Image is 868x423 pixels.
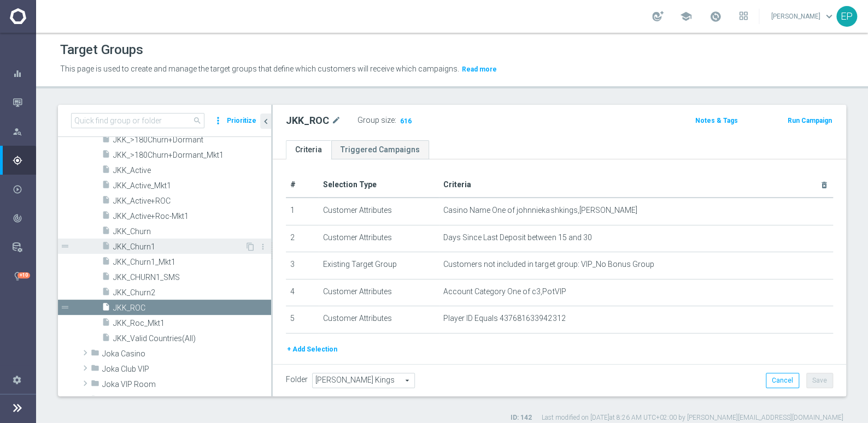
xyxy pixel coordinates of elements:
i: delete_forever [820,181,829,189]
button: + Add Selection [286,343,338,355]
i: mode_edit [331,114,341,127]
td: 1 [286,198,319,225]
a: Triggered Campaigns [331,140,429,159]
div: Data Studio [13,242,36,252]
button: track_changes Analyze [12,214,36,223]
th: # [286,172,319,198]
button: chevron_left [260,114,271,129]
i: lightbulb [13,271,22,281]
i: Duplicate Target group [246,242,255,251]
div: EP [836,6,857,27]
i: insert_drive_file [102,195,110,208]
i: insert_drive_file [102,241,110,254]
span: Days Since Last Deposit between 15 and 30 [443,233,591,242]
button: Prioritize [225,114,258,128]
i: insert_drive_file [102,226,110,239]
span: school [680,10,692,22]
span: JKK_Churn2 [113,288,271,297]
span: JKK_Roc_Mkt1 [113,319,271,328]
button: equalizer Dashboard [12,69,36,78]
i: insert_drive_file [102,318,110,330]
span: Customers not included in target group: VIP_No Bonus Group [443,260,654,269]
i: gps_fixed [13,156,22,165]
div: Mission Control [13,88,36,117]
span: 616 [399,117,413,127]
div: Analyze [13,213,36,223]
td: Existing Target Group [319,252,439,279]
h2: JKK_ROC [286,114,329,127]
a: [PERSON_NAME]keyboard_arrow_down [770,8,836,25]
i: folder [91,379,99,391]
td: 2 [286,225,319,252]
span: JKK_&gt;180Churn&#x2B;Dormant_Mkt1 [113,151,271,160]
button: Mission Control [12,98,36,107]
div: gps_fixed Plan [12,156,36,165]
td: 5 [286,306,319,333]
button: Data Studio [12,243,36,252]
i: more_vert [213,113,224,128]
i: insert_drive_file [102,257,110,269]
label: Last modified on [DATE] at 8:26 AM UTC+02:00 by [PERSON_NAME][EMAIL_ADDRESS][DOMAIN_NAME] [542,413,843,422]
span: Criteria [443,180,471,189]
label: : [395,116,396,125]
td: 3 [286,252,319,279]
span: JKK_Active&#x2B;Roc-Mkt1 [113,212,271,221]
td: Customer Attributes [319,279,439,306]
button: play_circle_outline Execute [12,185,36,194]
button: Save [806,373,833,388]
i: insert_drive_file [102,287,110,300]
i: insert_drive_file [102,134,110,147]
div: Explore [13,127,36,136]
div: +10 [17,272,30,278]
div: Settings [5,365,28,394]
span: Account Category One of c3,PotVIP [443,287,566,296]
label: ID: 142 [511,413,532,422]
button: Run Campaign [787,115,833,127]
span: JKK_&gt;180Churn&#x2B;Dormant [113,135,271,145]
td: Customer Attributes [319,225,439,252]
div: Optibot [13,261,36,290]
i: folder [91,394,99,407]
i: person_search [13,127,22,136]
label: Group size [357,116,395,125]
div: person_search Explore [12,127,36,136]
i: folder [91,364,99,376]
span: JKK_Active_Mkt1 [113,181,271,190]
i: more_vert [259,242,267,251]
i: insert_drive_file [102,165,110,177]
span: JKK_Churn [113,227,271,236]
i: insert_drive_file [102,211,110,223]
i: chevron_left [261,116,271,127]
th: Selection Type [319,172,439,198]
i: insert_drive_file [102,302,110,315]
span: Casino Name One of johnniekashkings,[PERSON_NAME] [443,206,637,215]
i: insert_drive_file [102,150,110,162]
button: Read more [461,63,498,75]
span: Joka Casino [102,349,271,359]
span: JKK_ROC [113,303,271,313]
button: Cancel [766,373,799,388]
i: insert_drive_file [102,272,110,284]
i: equalizer [13,69,22,79]
i: track_changes [13,213,22,223]
span: JKK_Active&#x2B;ROC [113,196,271,206]
span: search [193,116,202,125]
i: play_circle_outline [13,184,22,194]
input: Quick find group or folder [71,113,204,128]
div: Dashboard [13,59,36,88]
h1: Target Groups [60,42,143,58]
i: insert_drive_file [102,180,110,193]
span: keyboard_arrow_down [823,10,835,22]
td: 4 [286,279,319,306]
button: lightbulb Optibot +10 [12,272,36,281]
span: JKK_Valid Countries(All) [113,334,271,343]
span: Joka Club VIP [102,365,271,374]
span: JKK_Churn1_Mkt1 [113,258,271,267]
td: Customer Attributes [319,306,439,333]
div: Execute [13,184,36,194]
